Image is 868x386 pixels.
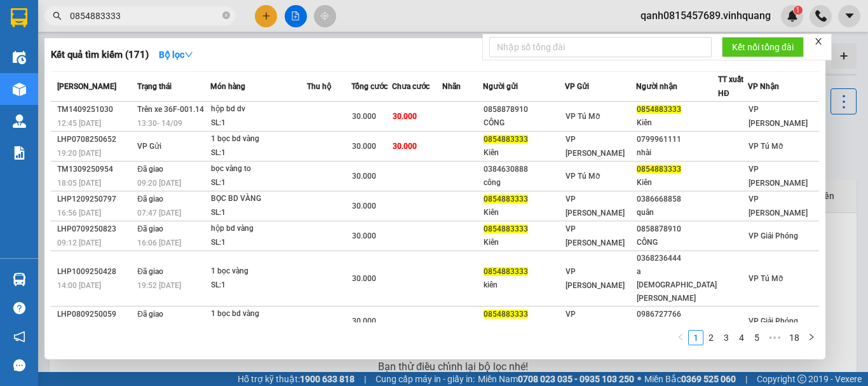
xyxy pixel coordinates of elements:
div: LHP1009250428 [57,265,133,279]
div: trường [637,321,717,334]
div: Kiên [637,116,717,130]
span: Món hàng [210,82,245,91]
li: 18 [785,330,804,345]
span: 19:52 [DATE] [137,281,181,290]
span: Chưa cước [392,82,430,91]
div: Kiên [484,236,564,249]
span: VP Giải Phóng [749,231,798,240]
div: 0858878910 [484,103,564,116]
img: warehouse-icon [13,51,26,64]
strong: Bộ lọc [159,50,193,60]
span: 0854883333 [484,135,528,144]
div: LHP0809250059 [57,308,133,321]
li: 3 [719,330,734,345]
span: 09:20 [DATE] [137,179,181,188]
span: Đã giao [137,310,163,319]
img: warehouse-icon [13,83,26,96]
span: Người gửi [483,82,518,91]
div: BỌC BD VÀNG [211,192,306,206]
span: 0854883333 [637,165,681,174]
div: SL: 1 [211,236,306,250]
span: VP [PERSON_NAME] [566,195,625,217]
button: left [673,330,688,345]
span: close-circle [222,11,230,19]
li: 5 [749,330,764,345]
span: 12:45 [DATE] [57,119,101,128]
span: VP [PERSON_NAME] [566,310,625,333]
span: Kết nối tổng đài [732,40,794,54]
div: hộp bd dv [211,102,306,116]
div: 0858878910 [637,223,717,236]
div: công [484,176,564,190]
li: 1 [688,330,703,345]
span: 07:47 [DATE] [137,209,181,217]
span: close-circle [222,10,230,22]
img: solution-icon [13,146,26,160]
span: 14:00 [DATE] [57,281,101,290]
div: 0384630888 [484,163,564,176]
a: 18 [785,331,803,345]
div: SL: 1 [211,279,306,293]
span: 09:12 [DATE] [57,238,101,247]
div: Kiên [484,146,564,160]
span: 30.000 [352,317,376,326]
span: VP [PERSON_NAME] [749,165,808,188]
span: 0854883333 [484,195,528,203]
div: 1 bọc bd vàng [211,132,306,146]
span: VP [PERSON_NAME] [749,195,808,217]
span: VP [PERSON_NAME] [566,135,625,158]
span: VP Tú Mỡ [749,274,783,283]
div: Kiên [484,206,564,219]
span: Tổng cước [351,82,388,91]
li: 2 [703,330,719,345]
span: 13:30 - 14/09 [137,119,182,128]
span: 30.000 [352,202,376,210]
li: 4 [734,330,749,345]
div: kiên [484,321,564,334]
div: TM1309250954 [57,163,133,176]
span: search [53,11,62,20]
span: 18:05 [DATE] [57,179,101,188]
span: question-circle [13,302,25,314]
a: 5 [750,331,764,345]
span: Đã giao [137,224,163,233]
span: Đã giao [137,165,163,174]
button: Kết nối tổng đài [722,37,804,57]
span: notification [13,331,25,343]
span: 16:06 [DATE] [137,238,181,247]
span: VP Giải Phóng [749,317,798,326]
span: message [13,359,25,371]
div: SL: 1 [211,206,306,220]
li: Previous Page [673,330,688,345]
span: VP Nhận [748,82,779,91]
span: Thu hộ [307,82,331,91]
div: 1 bọc vàng [211,265,306,279]
span: 30.000 [352,274,376,283]
div: bọc vàng to [211,162,306,176]
span: VP Gửi [565,82,589,91]
span: VP [PERSON_NAME] [566,224,625,247]
button: Bộ lọcdown [149,45,203,65]
div: Kiên [637,176,717,190]
div: a [DEMOGRAPHIC_DATA][PERSON_NAME] [637,265,717,305]
div: LHP0708250652 [57,133,133,146]
div: hộp bd vàng [211,222,306,236]
span: Đã giao [137,267,163,276]
span: down [184,50,193,59]
div: 1 bọc bd vàng [211,307,306,321]
a: 3 [719,331,733,345]
div: quân [637,206,717,219]
span: left [677,333,684,341]
div: kiên [484,279,564,292]
span: 30.000 [393,142,417,151]
a: 1 [689,331,703,345]
span: ••• [764,330,785,345]
span: VP Tú Mỡ [566,172,600,181]
a: 4 [735,331,749,345]
div: LHP0709250823 [57,223,133,236]
div: 0386668858 [637,193,717,206]
li: Next Page [804,330,819,345]
span: close [814,37,823,46]
img: warehouse-icon [13,114,26,128]
img: logo-vxr [11,8,27,27]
